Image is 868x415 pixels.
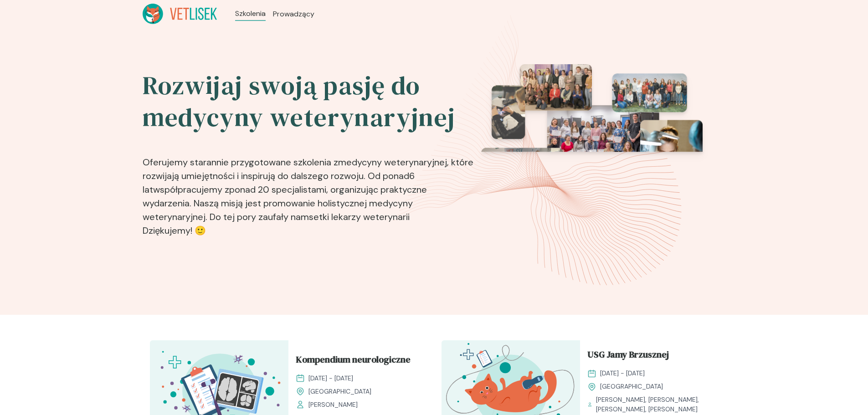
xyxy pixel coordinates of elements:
b: ponad 20 specjalistami [229,184,326,195]
b: medycyny weterynaryjnej [338,156,447,168]
span: [GEOGRAPHIC_DATA] [600,382,663,391]
h2: Rozwijaj swoją pasję do medycyny weterynaryjnej [143,70,475,133]
span: Kompendium neurologiczne [296,353,411,370]
span: [DATE] - [DATE] [308,374,353,383]
span: [PERSON_NAME], [PERSON_NAME], [PERSON_NAME], [PERSON_NAME] [596,395,711,414]
a: Kompendium neurologiczne [296,353,420,370]
a: Szkolenia [235,8,266,19]
b: setki lekarzy weterynarii [309,211,410,223]
a: USG Jamy Brzusznej [587,348,711,365]
span: [GEOGRAPHIC_DATA] [308,387,371,396]
img: eventsPhotosRoll2.png [481,64,703,245]
a: Prowadzący [273,9,314,20]
span: USG Jamy Brzusznej [587,348,669,365]
span: [DATE] - [DATE] [600,369,645,378]
span: [PERSON_NAME] [308,400,358,410]
p: Oferujemy starannie przygotowane szkolenia z , które rozwijają umiejętności i inspirują do dalsze... [143,141,475,241]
